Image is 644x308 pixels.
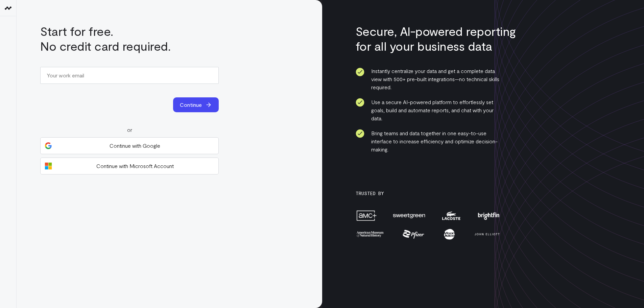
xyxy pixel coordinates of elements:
[55,142,214,150] span: Continue with Google
[40,137,219,154] button: Continue with Google
[40,67,219,84] input: Your work email
[356,67,501,91] li: Instantly centralize your data and get a complete data view with 500+ pre-built integrations—no t...
[356,129,501,153] li: Bring teams and data together in one easy-to-use interface to increase efficiency and optimize de...
[40,24,290,53] h1: Start for free. No credit card required.
[356,24,526,53] h3: Secure, AI-powered reporting for all your business data
[173,97,219,112] button: Continue
[55,162,214,170] span: Continue with Microsoft Account
[40,158,219,174] button: Continue with Microsoft Account
[356,191,501,196] h3: Trusted By
[127,126,132,134] span: or
[356,98,501,122] li: Use a secure AI-powered platform to effortlessly set goals, build and automate reports, and chat ...
[180,101,202,109] span: Continue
